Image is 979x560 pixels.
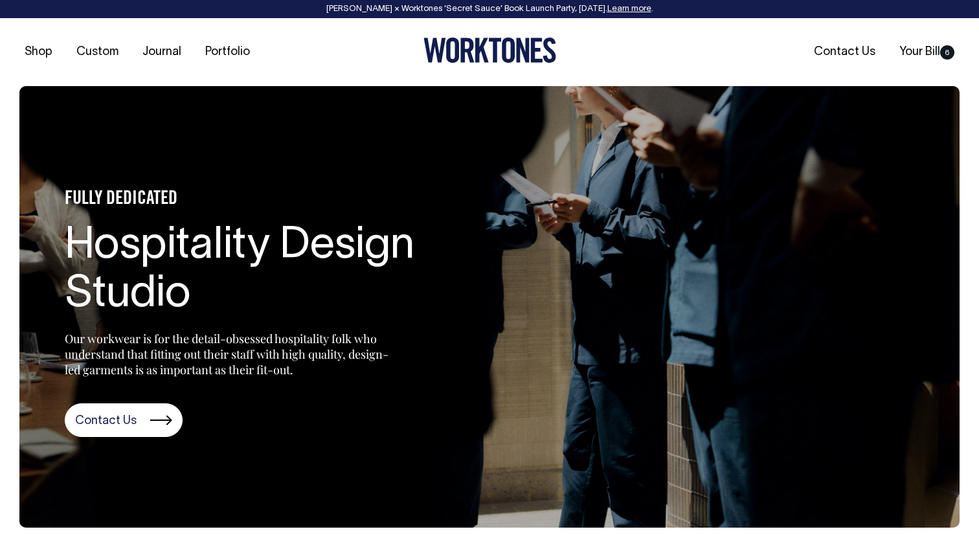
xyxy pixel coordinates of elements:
h1: Hospitality Design Studio [65,223,453,320]
span: 6 [940,45,954,60]
a: Learn more [607,5,651,13]
a: Journal [137,41,186,63]
a: Contact Us [809,41,881,63]
div: [PERSON_NAME] × Worktones ‘Secret Sauce’ Book Launch Party, [DATE]. . [13,5,966,14]
h4: FULLY DEDICATED [65,190,453,210]
a: Contact Us [65,403,183,437]
a: Shop [19,41,58,63]
a: Your Bill6 [894,41,960,63]
a: Custom [71,41,124,63]
p: Our workwear is for the detail-obsessed hospitality folk who understand that fitting out their st... [65,331,388,377]
a: Portfolio [200,41,255,63]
